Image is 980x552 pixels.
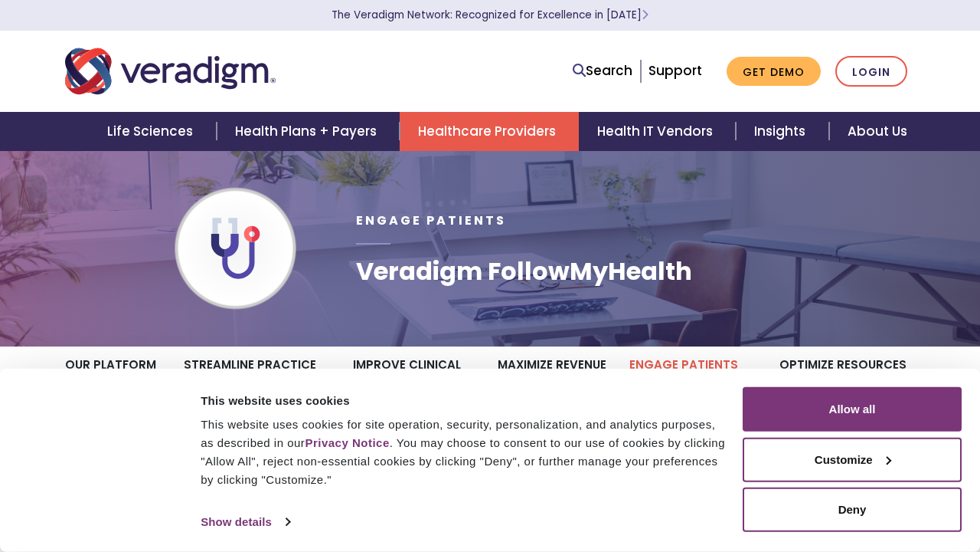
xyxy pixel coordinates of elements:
span: Engage Patients [356,212,506,229]
button: Deny [743,488,962,532]
a: Health IT Vendors [579,112,736,151]
a: The Veradigm Network: Recognized for Excellence in [DATE]Learn More [332,8,648,22]
img: Veradigm logo [65,46,276,97]
button: Allow all [743,387,962,432]
a: Insights [736,112,828,151]
a: Login [835,56,907,87]
span: Learn More [642,8,648,22]
a: Show details [201,511,289,534]
button: Customize [743,437,962,481]
a: About Us [829,112,926,151]
a: Support [648,61,702,80]
a: Search [573,61,632,81]
h1: Veradigm FollowMyHealth [356,257,692,286]
a: Get Demo [727,57,821,87]
a: Privacy Notice [305,436,389,449]
div: This website uses cookies [201,391,725,409]
a: Life Sciences [89,112,216,151]
a: Health Plans + Payers [217,112,400,151]
a: Healthcare Providers [400,112,579,151]
div: This website uses cookies for site operation, security, personalization, and analytics purposes, ... [201,416,725,489]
